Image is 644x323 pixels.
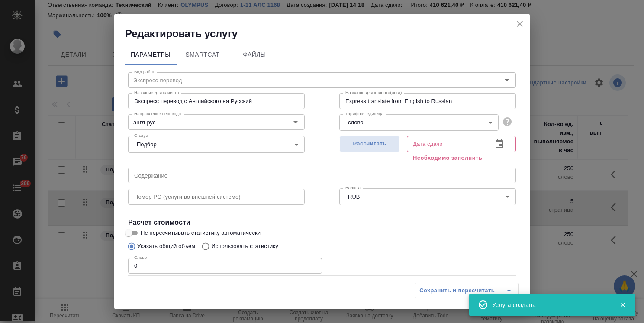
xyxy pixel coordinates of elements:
[234,49,275,60] span: Файлы
[130,49,171,60] span: Параметры
[614,301,631,309] button: Закрыть
[345,119,366,126] button: слово
[211,242,278,251] p: Использовать статистику
[513,17,526,30] button: close
[413,154,510,162] p: Необходимо заполнить
[128,217,516,228] h4: Расчет стоимости
[125,27,530,41] h2: Редактировать услугу
[182,49,223,60] span: SmartCat
[344,139,395,149] span: Рассчитать
[339,188,516,205] div: RUB
[339,136,400,152] button: Рассчитать
[290,116,302,128] button: Open
[128,136,305,152] div: Подбор
[492,300,606,309] div: Услуга создана
[134,141,159,148] button: Подбор
[141,229,261,237] span: Не пересчитывать статистику автоматически
[345,193,362,200] button: RUB
[415,283,519,298] div: split button
[339,114,499,131] div: слово
[137,242,195,251] p: Указать общий объем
